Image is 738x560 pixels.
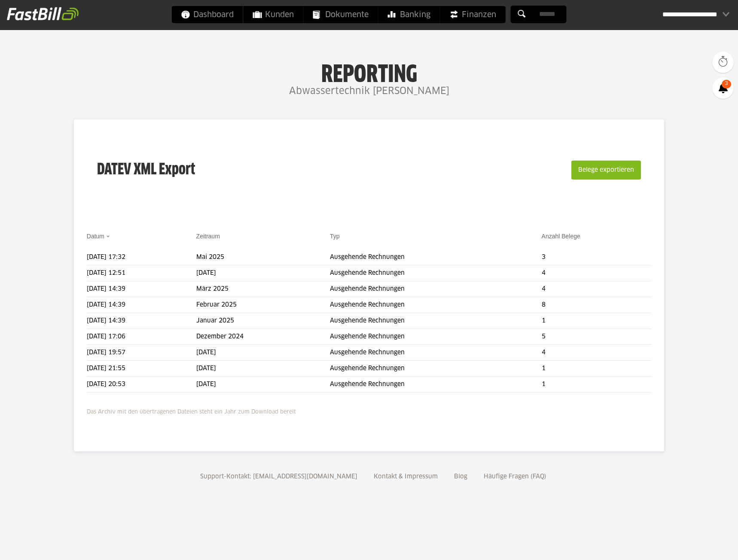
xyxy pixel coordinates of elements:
td: Ausgehende Rechnungen [330,250,542,265]
td: 3 [542,250,652,265]
span: Dashboard [181,6,234,23]
a: 3 [712,77,734,99]
td: Januar 2025 [196,313,330,329]
td: 4 [542,281,652,297]
h3: DATEV XML Export [97,143,195,198]
td: [DATE] [196,265,330,281]
td: März 2025 [196,281,330,297]
iframe: Öffnet ein Widget, in dem Sie weitere Informationen finden [672,534,729,556]
a: Support-Kontakt: [EMAIL_ADDRESS][DOMAIN_NAME] [197,474,360,480]
td: [DATE] 12:51 [87,265,196,281]
a: Häufige Fragen (FAQ) [481,474,549,480]
td: [DATE] [196,345,330,361]
td: [DATE] 17:06 [87,329,196,345]
td: Ausgehende Rechnungen [330,361,542,377]
td: Mai 2025 [196,250,330,265]
td: [DATE] 19:57 [87,345,196,361]
p: Das Archiv mit den übertragenen Dateien steht ein Jahr zum Download bereit [87,403,651,417]
td: Ausgehende Rechnungen [330,281,542,297]
span: 3 [722,80,731,88]
td: Ausgehende Rechnungen [330,377,542,393]
a: Finanzen [440,6,506,23]
td: [DATE] 14:39 [87,313,196,329]
td: Ausgehende Rechnungen [330,329,542,345]
td: Ausgehende Rechnungen [330,313,542,329]
span: Kunden [253,6,294,23]
td: Ausgehende Rechnungen [330,265,542,281]
a: Banking [378,6,440,23]
td: 4 [542,265,652,281]
a: Dokumente [304,6,378,23]
td: [DATE] 21:55 [87,361,196,377]
td: 5 [542,329,652,345]
td: [DATE] [196,377,330,393]
td: 1 [542,313,652,329]
td: 4 [542,345,652,361]
td: 8 [542,297,652,313]
a: Dashboard [172,6,243,23]
td: [DATE] 17:32 [87,250,196,265]
td: 1 [542,377,652,393]
span: Banking [388,6,430,23]
td: Ausgehende Rechnungen [330,345,542,361]
a: Blog [451,474,470,480]
img: fastbill_logo_white.png [7,7,79,21]
td: Februar 2025 [196,297,330,313]
a: Typ [330,233,340,240]
span: Dokumente [313,6,369,23]
a: Kontakt & Impressum [371,474,441,480]
a: Anzahl Belege [542,233,580,240]
td: Ausgehende Rechnungen [330,297,542,313]
a: Kunden [244,6,303,23]
td: [DATE] 14:39 [87,297,196,313]
td: 1 [542,361,652,377]
h1: Reporting [86,61,652,83]
a: Zeitraum [196,233,220,240]
button: Belege exportieren [571,161,641,180]
td: [DATE] [196,361,330,377]
a: Datum [87,233,104,240]
td: [DATE] 20:53 [87,377,196,393]
span: Finanzen [450,6,496,23]
img: sort_desc.gif [106,236,112,237]
td: [DATE] 14:39 [87,281,196,297]
td: Dezember 2024 [196,329,330,345]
